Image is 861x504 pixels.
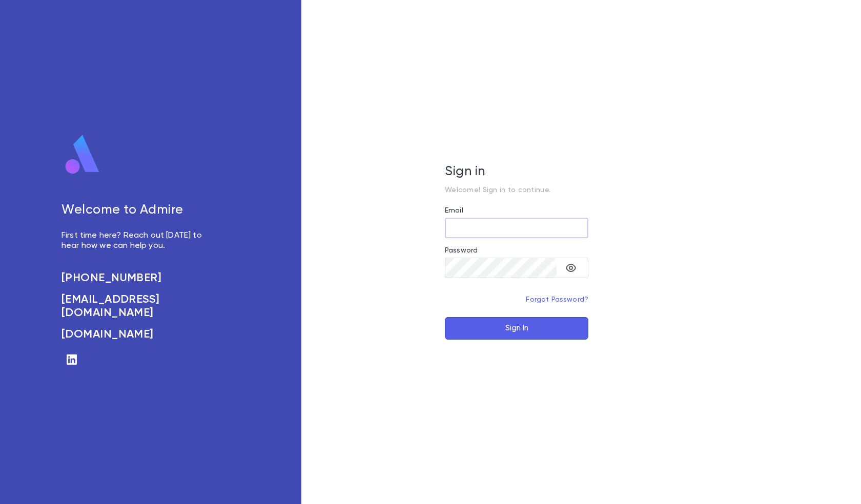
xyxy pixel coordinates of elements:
img: logo [61,134,104,175]
a: [PHONE_NUMBER] [61,271,213,285]
h5: Sign in [445,164,588,180]
a: [DOMAIN_NAME] [61,328,213,341]
button: Sign In [445,317,588,340]
h5: Welcome to Admire [61,203,213,218]
label: Email [445,206,463,215]
button: toggle password visibility [561,258,581,278]
a: Forgot Password? [526,296,588,303]
p: First time here? Reach out [DATE] to hear how we can help you. [61,230,213,251]
a: [EMAIL_ADDRESS][DOMAIN_NAME] [61,293,213,320]
label: Password [445,246,478,255]
p: Welcome! Sign in to continue. [445,186,588,194]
